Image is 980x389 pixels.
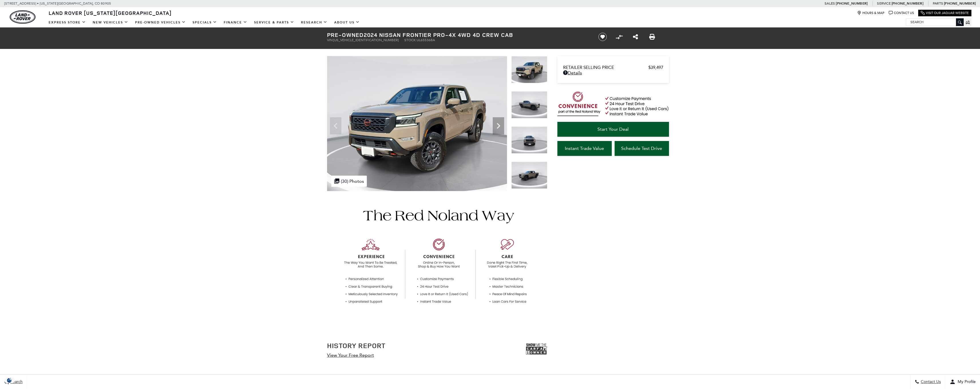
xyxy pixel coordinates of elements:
[877,1,890,5] span: Service
[327,38,333,42] span: VIN:
[3,377,16,383] section: Click to Open Cookie Consent Modal
[404,38,417,42] span: Stock:
[633,33,638,40] a: Share this Pre-Owned 2024 Nissan Frontier PRO-4X 4WD 4D Crew Cab
[944,1,976,6] a: [PHONE_NUMBER]
[45,17,363,27] nav: Main Navigation
[825,1,835,5] span: Sales
[327,31,364,39] strong: Pre-Owned
[4,1,111,5] a: [STREET_ADDRESS] • [US_STATE][GEOGRAPHIC_DATA], CO 80905
[648,65,663,70] span: $39,497
[857,11,884,15] a: Hours & Map
[933,1,943,5] span: Parts
[565,146,604,151] span: Instant Trade Value
[331,17,363,27] a: About Us
[597,126,629,132] span: Start Your Deal
[49,9,172,16] span: Land Rover [US_STATE][GEOGRAPHIC_DATA]
[333,38,399,42] span: [US_VEHICLE_IDENTIFICATION_NUMBER]
[417,38,435,42] span: UL655368A
[945,375,980,389] button: Open user profile menu
[919,380,941,384] span: Contact Us
[621,146,662,151] span: Schedule Test Drive
[526,342,547,356] img: Show me the Carfax
[327,352,374,358] a: View Your Free Report
[220,17,251,27] a: Finance
[89,17,132,27] a: New Vehicles
[493,117,504,134] div: Next
[327,56,507,191] img: Used 2024 Baja Storm Nissan PRO-4X image 1
[563,65,663,70] a: Retailer Selling Price $39,497
[906,19,963,25] input: Search
[557,141,612,156] a: Instant Trade Value
[511,56,547,83] img: Used 2024 Baja Storm Nissan PRO-4X image 1
[557,122,669,137] a: Start Your Deal
[45,9,175,16] a: Land Rover [US_STATE][GEOGRAPHIC_DATA]
[511,91,547,118] img: Used 2024 Baja Storm Nissan PRO-4X image 2
[563,70,663,76] a: Details
[10,10,35,24] img: Land Rover
[649,33,655,40] a: Print this Pre-Owned 2024 Nissan Frontier PRO-4X 4WD 4D Crew Cab
[596,32,609,41] button: Save vehicle
[331,176,367,187] div: (30) Photos
[511,162,547,189] img: Used 2024 Baja Storm Nissan PRO-4X image 4
[298,17,331,27] a: Research
[189,17,220,27] a: Specials
[327,342,385,349] h2: History Report
[511,126,547,154] img: Used 2024 Baja Storm Nissan PRO-4X image 3
[132,17,189,27] a: Pre-Owned Vehicles
[955,380,976,384] span: My Profile
[327,372,547,382] h2: Basic Info
[10,10,35,24] a: land-rover
[836,1,868,6] a: [PHONE_NUMBER]
[327,32,589,38] h1: 2024 Nissan Frontier PRO-4X 4WD 4D Crew Cab
[3,377,16,383] img: Opt-Out Icon
[45,17,89,27] a: EXPRESS STORE
[563,65,648,70] span: Retailer Selling Price
[892,1,923,6] a: [PHONE_NUMBER]
[921,11,969,15] a: Visit Our Jaguar Website
[615,141,669,156] a: Schedule Test Drive
[615,33,623,41] button: Compare vehicle
[251,17,298,27] a: Service & Parts
[889,11,914,15] a: Contact Us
